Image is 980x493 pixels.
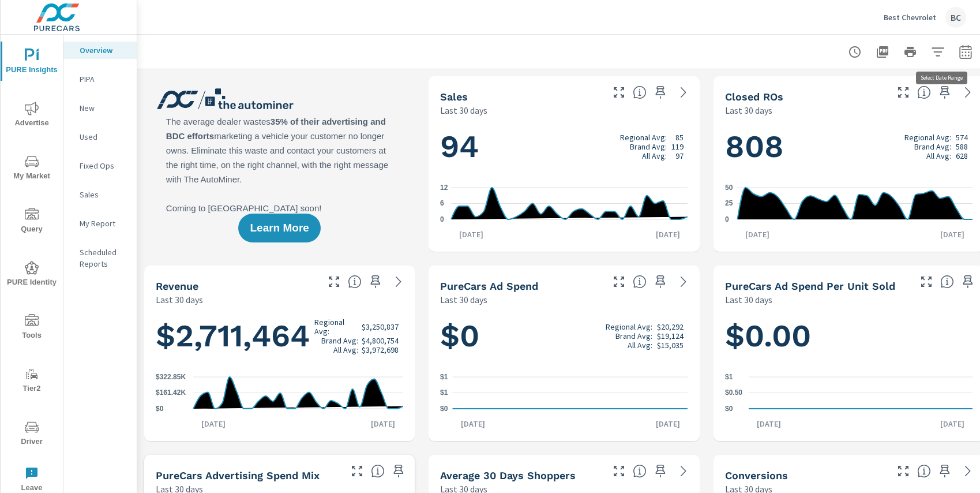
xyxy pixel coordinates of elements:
button: Make Fullscreen [894,83,913,102]
text: 0 [440,215,444,223]
p: Regional Avg: [314,318,358,336]
text: $1 [440,389,448,397]
p: Regional Avg: [904,133,951,142]
span: PURE Insights [4,48,59,77]
p: $20,292 [657,322,684,331]
button: "Export Report to PDF" [871,40,894,64]
p: Last 30 days [725,103,772,117]
span: Save this to your personalized report [959,272,977,291]
div: New [63,99,137,117]
button: Make Fullscreen [917,272,936,291]
text: $0.50 [725,389,742,397]
span: Number of vehicles sold by the dealership over the selected date range. [Source: This data is sou... [633,85,647,99]
span: Total sales revenue over the selected date range. [Source: This data is sourced from the dealer’s... [348,275,362,289]
a: See more details in report [959,462,977,480]
h1: $2,711,464 [156,316,403,356]
p: Last 30 days [156,293,203,307]
h1: $0.00 [725,316,973,356]
text: $0 [440,405,448,413]
span: Query [4,208,59,236]
div: BC [945,7,966,28]
p: Overview [80,44,127,56]
span: The number of dealer-specified goals completed by a visitor. [Source: This data is provided by th... [917,464,931,478]
text: $0 [725,405,733,413]
span: Save this to your personalized report [651,462,670,480]
p: All Avg: [642,151,667,160]
p: Scheduled Reports [80,246,127,270]
div: PIPA [63,70,137,88]
p: 574 [956,133,968,142]
p: Brand Avg: [630,142,667,151]
button: Make Fullscreen [610,272,628,291]
span: Advertise [4,102,59,130]
h5: PureCars Ad Spend [440,280,538,292]
h5: PureCars Advertising Spend Mix [156,469,320,481]
p: Brand Avg: [615,331,652,341]
span: Save this to your personalized report [651,272,670,291]
text: $1 [725,373,733,381]
div: Sales [63,186,137,203]
text: $161.42K [156,389,186,397]
span: Tier2 [4,367,59,395]
p: 119 [671,142,684,151]
p: All Avg: [333,345,358,354]
p: [DATE] [648,229,688,240]
p: $15,035 [657,341,684,350]
p: My Report [80,218,127,229]
p: Regional Avg: [620,133,667,142]
button: Make Fullscreen [610,83,628,102]
h5: Average 30 Days Shoppers [440,469,576,481]
a: See more details in report [674,83,693,102]
span: Number of Repair Orders Closed by the selected dealership group over the selected time range. [So... [917,85,931,99]
p: $3,250,837 [362,322,399,331]
text: 0 [725,215,729,223]
a: See more details in report [674,272,693,291]
p: 588 [956,142,968,151]
button: Apply Filters [926,40,949,64]
text: $322.85K [156,373,186,381]
text: 12 [440,184,448,192]
p: PIPA [80,73,127,85]
p: Fixed Ops [80,160,127,171]
h5: Sales [440,91,468,103]
span: Save this to your personalized report [936,83,954,102]
span: Save this to your personalized report [936,462,954,480]
p: [DATE] [932,229,973,240]
div: Scheduled Reports [63,244,137,272]
div: Used [63,128,137,145]
h1: 94 [440,127,688,166]
span: My Market [4,155,59,183]
span: Average cost of advertising per each vehicle sold at the dealer over the selected date range. The... [940,275,954,289]
text: $1 [440,373,448,381]
a: See more details in report [959,83,977,102]
span: Total cost of media for all PureCars channels for the selected dealership group over the selected... [633,275,647,289]
button: Make Fullscreen [348,462,366,480]
button: Make Fullscreen [610,462,628,480]
p: New [80,102,127,114]
h5: PureCars Ad Spend Per Unit Sold [725,280,895,292]
p: [DATE] [932,418,973,429]
p: All Avg: [628,341,652,350]
h5: Conversions [725,469,788,481]
span: A rolling 30 day total of daily Shoppers on the dealership website, averaged over the selected da... [633,464,647,478]
p: Last 30 days [725,293,772,307]
p: [DATE] [193,418,234,429]
h5: Closed ROs [725,91,783,103]
text: $0 [156,405,164,413]
p: [DATE] [363,418,403,429]
span: Save this to your personalized report [366,272,385,291]
div: My Report [63,215,137,232]
p: All Avg: [926,151,951,160]
p: $4,800,754 [362,336,399,345]
text: 50 [725,184,733,192]
a: See more details in report [389,272,408,291]
button: Make Fullscreen [325,272,343,291]
p: $3,972,698 [362,345,399,354]
p: Sales [80,189,127,200]
span: Learn More [250,223,309,233]
p: 97 [675,151,684,160]
h5: Revenue [156,280,198,292]
p: [DATE] [737,229,778,240]
div: Fixed Ops [63,157,137,174]
p: [DATE] [749,418,789,429]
